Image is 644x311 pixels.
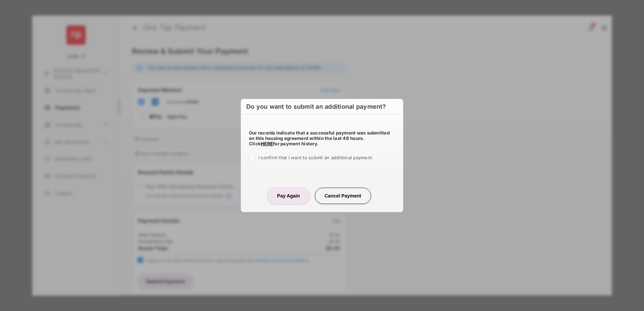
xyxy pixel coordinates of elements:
button: Pay Again [268,188,309,204]
a: HERE [261,141,273,146]
h5: Our records indicate that a successful payment was submitted on this housing agreement within the... [249,130,395,146]
button: Cancel Payment [315,188,371,204]
h6: Do you want to submit an additional payment? [241,99,403,115]
span: I confirm that I want to submit an additional payment. [258,155,373,160]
